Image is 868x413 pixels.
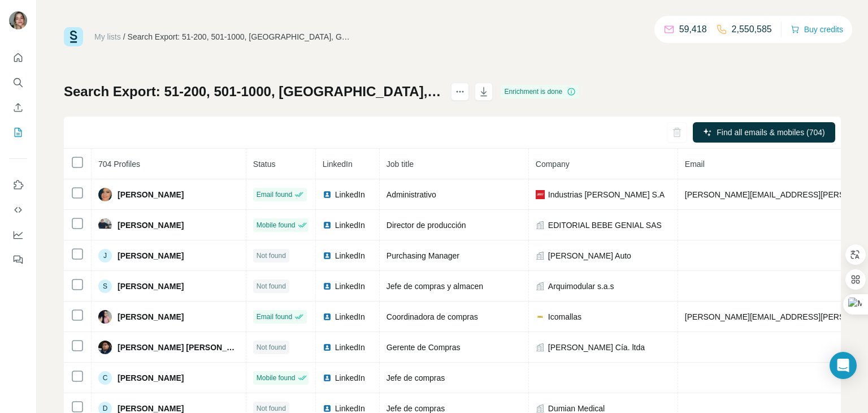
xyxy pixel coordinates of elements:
[118,372,184,384] span: [PERSON_NAME]
[548,342,645,353] span: [PERSON_NAME] Cía. ltda
[451,83,469,101] button: actions
[118,311,184,322] span: [PERSON_NAME]
[335,189,365,200] span: LinkedIn
[253,160,276,169] span: Status
[257,220,296,230] span: Mobile found
[387,373,445,382] span: Jefe de compras
[387,282,483,291] span: Jefe de compras y almacen
[118,250,184,261] span: [PERSON_NAME]
[830,352,857,379] div: Open Intercom Messenger
[118,281,184,292] span: [PERSON_NAME]
[387,221,466,230] span: Director de producción
[257,342,286,352] span: Not found
[536,190,545,199] img: company-logo
[387,251,459,260] span: Purchasing Manager
[323,251,332,260] img: LinkedIn logo
[335,372,365,384] span: LinkedIn
[94,32,121,41] a: My lists
[98,249,112,263] div: J
[335,250,365,261] span: LinkedIn
[548,189,665,200] span: Industrias [PERSON_NAME] S.A
[323,343,332,352] img: LinkedIn logo
[9,72,27,93] button: Search
[732,23,772,36] p: 2,550,585
[323,282,332,291] img: LinkedIn logo
[9,48,27,68] button: Quick start
[9,200,27,220] button: Use Surfe API
[335,220,365,231] span: LinkedIn
[98,341,112,354] img: Avatar
[548,311,581,322] span: Icomallas
[257,251,286,261] span: Not found
[323,404,332,413] img: LinkedIn logo
[9,249,27,270] button: Feedback
[257,312,292,322] span: Email found
[536,312,545,321] img: company-logo
[387,160,414,169] span: Job title
[323,373,332,382] img: LinkedIn logo
[257,373,296,383] span: Mobile found
[123,31,125,42] li: /
[9,175,27,195] button: Use Surfe on LinkedIn
[98,279,112,293] div: S
[536,160,570,169] span: Company
[335,281,365,292] span: LinkedIn
[323,160,353,169] span: LinkedIn
[98,371,112,385] div: C
[118,189,184,200] span: [PERSON_NAME]
[118,342,239,353] span: [PERSON_NAME] [PERSON_NAME]
[118,220,184,231] span: [PERSON_NAME]
[9,11,27,29] img: Avatar
[387,190,436,199] span: Administrativo
[679,23,707,36] p: 59,418
[128,31,354,42] div: Search Export: 51-200, 501-1000, [GEOGRAPHIC_DATA], Gerente de compra - [DATE] 21:11
[387,343,461,352] span: Gerente de Compras
[548,250,631,261] span: [PERSON_NAME] Auto
[693,122,835,143] button: Find all emails & mobiles (704)
[98,160,140,169] span: 704 Profiles
[9,225,27,245] button: Dashboard
[323,312,332,321] img: LinkedIn logo
[501,85,579,98] div: Enrichment is done
[323,190,332,199] img: LinkedIn logo
[791,21,843,37] button: Buy credits
[335,342,365,353] span: LinkedIn
[257,190,292,200] span: Email found
[387,312,478,321] span: Coordinadora de compras
[387,404,445,413] span: Jefe de compras
[685,160,705,169] span: Email
[548,220,662,231] span: EDITORIAL BEBE GENIAL SAS
[98,188,112,201] img: Avatar
[323,221,332,230] img: LinkedIn logo
[257,281,286,291] span: Not found
[9,122,27,143] button: My lists
[9,97,27,118] button: Enrich CSV
[335,311,365,322] span: LinkedIn
[64,83,441,101] h1: Search Export: 51-200, 501-1000, [GEOGRAPHIC_DATA], Gerente de compra - [DATE] 21:11
[64,27,83,46] img: Surfe Logo
[717,127,824,138] span: Find all emails & mobiles (704)
[98,310,112,324] img: Avatar
[98,218,112,232] img: Avatar
[548,281,614,292] span: Arquimodular s.a.s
